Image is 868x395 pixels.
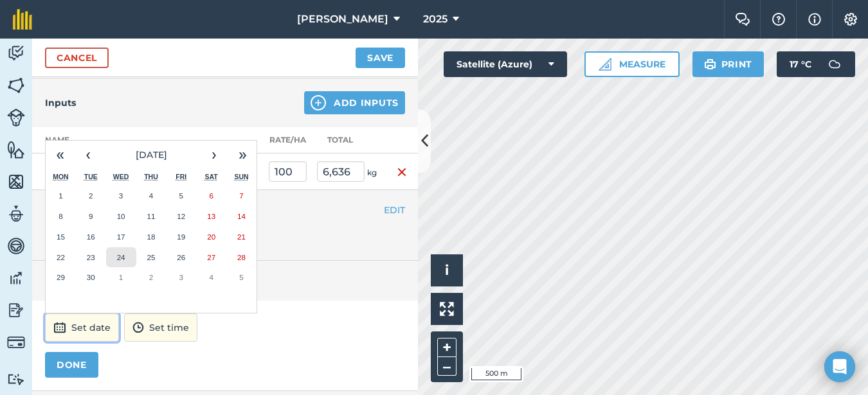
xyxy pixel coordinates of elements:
button: September 14, 2025 [226,206,257,227]
img: svg+xml;base64,PD94bWwgdmVyc2lvbj0iMS4wIiBlbmNvZGluZz0idXRmLTgiPz4KPCEtLSBHZW5lcmF0b3I6IEFkb2JlIE... [7,44,25,63]
abbr: September 30, 2025 [87,273,95,281]
button: September 1, 2025 [46,186,76,206]
abbr: September 13, 2025 [207,212,215,220]
abbr: September 27, 2025 [207,253,215,261]
abbr: October 2, 2025 [149,273,153,281]
button: + [437,338,457,357]
abbr: September 17, 2025 [117,233,125,241]
button: October 2, 2025 [136,267,167,288]
abbr: September 3, 2025 [119,191,123,200]
button: Set time [124,313,197,342]
button: September 28, 2025 [226,247,257,268]
abbr: September 16, 2025 [87,233,95,241]
button: October 3, 2025 [166,267,196,288]
span: i [445,262,449,278]
button: September 24, 2025 [106,247,136,268]
img: svg+xml;base64,PHN2ZyB4bWxucz0iaHR0cDovL3d3dy53My5vcmcvMjAwMC9zdmciIHdpZHRoPSIxNyIgaGVpZ2h0PSIxNy... [808,12,821,27]
abbr: September 8, 2025 [59,212,62,220]
abbr: September 2, 2025 [89,191,93,200]
button: October 4, 2025 [196,267,226,288]
button: » [228,141,257,169]
img: Four arrows, one pointing top left, one top right, one bottom right and the last bottom left [440,302,454,316]
button: « [46,141,74,169]
abbr: September 10, 2025 [117,212,125,220]
button: i [431,254,463,286]
abbr: September 4, 2025 [149,191,153,200]
button: EDIT [384,203,405,217]
button: Print [692,51,764,77]
button: September 25, 2025 [136,247,167,268]
button: September 4, 2025 [136,186,167,206]
abbr: September 23, 2025 [87,253,95,261]
button: September 15, 2025 [46,227,76,247]
th: Name [32,127,161,154]
img: svg+xml;base64,PD94bWwgdmVyc2lvbj0iMS4wIiBlbmNvZGluZz0idXRmLTgiPz4KPCEtLSBHZW5lcmF0b3I6IEFkb2JlIE... [7,109,25,127]
img: A cog icon [843,13,858,26]
abbr: September 21, 2025 [237,233,246,241]
button: › [200,141,228,169]
button: September 7, 2025 [226,186,257,206]
button: September 2, 2025 [76,186,106,206]
img: svg+xml;base64,PD94bWwgdmVyc2lvbj0iMS4wIiBlbmNvZGluZz0idXRmLTgiPz4KPCEtLSBHZW5lcmF0b3I6IEFkb2JlIE... [7,204,25,224]
abbr: September 25, 2025 [147,253,155,261]
th: Rate/ Ha [264,127,312,154]
div: Open Intercom Messenger [824,351,855,382]
abbr: September 12, 2025 [177,212,185,220]
h4: Inputs [45,96,76,110]
img: svg+xml;base64,PHN2ZyB4bWxucz0iaHR0cDovL3d3dy53My5vcmcvMjAwMC9zdmciIHdpZHRoPSI1NiIgaGVpZ2h0PSI2MC... [7,140,25,159]
button: September 17, 2025 [106,227,136,247]
td: kg [312,154,386,190]
abbr: September 5, 2025 [179,191,183,200]
img: svg+xml;base64,PHN2ZyB4bWxucz0iaHR0cDovL3d3dy53My5vcmcvMjAwMC9zdmciIHdpZHRoPSI1NiIgaGVpZ2h0PSI2MC... [7,172,25,191]
abbr: October 5, 2025 [239,273,243,281]
abbr: September 14, 2025 [237,212,246,220]
img: svg+xml;base64,PD94bWwgdmVyc2lvbj0iMS4wIiBlbmNvZGluZz0idXRmLTgiPz4KPCEtLSBHZW5lcmF0b3I6IEFkb2JlIE... [7,236,25,256]
button: Save [356,48,405,68]
button: September 9, 2025 [76,206,106,227]
span: [PERSON_NAME] [297,12,388,27]
img: svg+xml;base64,PD94bWwgdmVyc2lvbj0iMS4wIiBlbmNvZGluZz0idXRmLTgiPz4KPCEtLSBHZW5lcmF0b3I6IEFkb2JlIE... [822,51,847,77]
button: 17 °C [777,51,855,77]
img: svg+xml;base64,PD94bWwgdmVyc2lvbj0iMS4wIiBlbmNvZGluZz0idXRmLTgiPz4KPCEtLSBHZW5lcmF0b3I6IEFkb2JlIE... [7,333,25,351]
span: 17 ° C [790,51,811,77]
button: Satellite (Azure) [444,51,567,77]
abbr: September 29, 2025 [57,273,65,281]
abbr: September 26, 2025 [177,253,185,261]
abbr: Monday [53,173,69,180]
button: ‹ [74,141,102,169]
abbr: September 9, 2025 [89,212,93,220]
img: svg+xml;base64,PD94bWwgdmVyc2lvbj0iMS4wIiBlbmNvZGluZz0idXRmLTgiPz4KPCEtLSBHZW5lcmF0b3I6IEFkb2JlIE... [132,320,144,335]
button: September 13, 2025 [196,206,226,227]
img: Two speech bubbles overlapping with the left bubble in the forefront [735,13,750,26]
button: DONE [45,352,98,378]
button: Measure [584,51,680,77]
abbr: September 15, 2025 [57,233,65,241]
button: September 11, 2025 [136,206,167,227]
abbr: Wednesday [113,173,129,180]
td: MOP [32,154,161,190]
abbr: September 6, 2025 [209,191,213,200]
button: September 16, 2025 [76,227,106,247]
abbr: September 28, 2025 [237,253,246,261]
abbr: October 4, 2025 [209,273,213,281]
button: September 22, 2025 [46,247,76,268]
button: – [437,357,457,376]
abbr: Sunday [234,173,248,180]
button: September 30, 2025 [76,267,106,288]
button: [DATE] [102,141,200,169]
abbr: September 18, 2025 [147,233,155,241]
img: svg+xml;base64,PHN2ZyB4bWxucz0iaHR0cDovL3d3dy53My5vcmcvMjAwMC9zdmciIHdpZHRoPSIxNiIgaGVpZ2h0PSIyNC... [397,164,407,180]
button: September 19, 2025 [166,227,196,247]
button: September 5, 2025 [166,186,196,206]
button: September 8, 2025 [46,206,76,227]
button: Set date [45,313,119,342]
img: svg+xml;base64,PD94bWwgdmVyc2lvbj0iMS4wIiBlbmNvZGluZz0idXRmLTgiPz4KPCEtLSBHZW5lcmF0b3I6IEFkb2JlIE... [53,320,66,335]
img: A question mark icon [771,13,786,26]
button: September 26, 2025 [166,247,196,268]
abbr: Thursday [144,173,158,180]
img: svg+xml;base64,PD94bWwgdmVyc2lvbj0iMS4wIiBlbmNvZGluZz0idXRmLTgiPz4KPCEtLSBHZW5lcmF0b3I6IEFkb2JlIE... [7,373,25,385]
img: svg+xml;base64,PD94bWwgdmVyc2lvbj0iMS4wIiBlbmNvZGluZz0idXRmLTgiPz4KPCEtLSBHZW5lcmF0b3I6IEFkb2JlIE... [7,301,25,320]
th: Total [312,127,386,154]
a: Cancel [45,48,109,68]
span: 2025 [423,12,448,27]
